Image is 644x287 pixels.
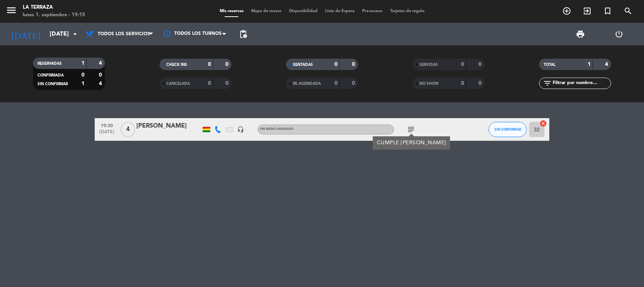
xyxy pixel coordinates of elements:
strong: 4 [99,61,103,66]
strong: 0 [461,62,464,67]
i: power_settings_new [614,30,624,39]
strong: 0 [335,81,338,86]
span: [DATE] [97,129,116,138]
span: CHECK INS [166,63,187,67]
strong: 0 [208,81,211,86]
strong: 4 [99,81,103,86]
span: RESERVADAS [38,62,62,66]
span: RE AGENDADA [293,82,321,86]
span: TOTAL [544,63,555,67]
strong: 0 [352,81,356,86]
strong: 1 [81,61,84,66]
i: arrow_drop_down [70,30,80,39]
span: NO SHOW [419,82,439,86]
i: [DATE] [6,26,46,42]
span: Mapa de mesas [247,9,285,13]
span: Sin menú asignado [260,128,294,131]
span: SIN CONFIRMAR [494,127,521,131]
span: Pre-acceso [358,9,386,13]
span: 19:30 [97,121,116,129]
i: turned_in_not [603,6,612,16]
strong: 0 [352,62,356,67]
i: subject [406,125,416,134]
div: lunes 1. septiembre - 19:15 [23,11,85,19]
i: exit_to_app [583,6,592,16]
span: Lista de Espera [321,9,358,13]
strong: 0 [225,81,230,86]
i: headset_mic [237,126,244,133]
div: LOG OUT [600,23,638,45]
i: menu [6,5,17,16]
span: SENTADAS [293,63,313,67]
span: Disponibilidad [285,9,321,13]
span: print [576,30,585,39]
input: Filtrar por nombre... [552,79,611,87]
i: filter_list [543,79,552,88]
strong: 0 [81,72,84,78]
div: [PERSON_NAME] [136,121,201,131]
button: menu [6,5,17,19]
span: SIN CONFIRMAR [38,82,68,86]
strong: 1 [588,62,591,67]
i: search [624,6,633,16]
strong: 0 [335,62,338,67]
span: CONFIRMADA [38,73,64,77]
strong: 0 [478,62,483,67]
strong: 1 [81,81,84,86]
strong: 0 [208,62,211,67]
strong: 4 [605,62,610,67]
strong: 0 [99,72,103,78]
span: Todos los servicios [98,31,150,37]
span: CANCELADA [166,82,190,86]
button: SIN CONFIRMAR [489,122,527,137]
i: add_circle_outline [562,6,571,16]
strong: 0 [461,81,464,86]
strong: 0 [478,81,483,86]
i: cancel [539,120,547,127]
div: La Terraza [23,4,85,11]
span: 4 [120,122,135,137]
div: CUMPLE [PERSON_NAME] [377,139,446,147]
span: SERVIDAS [419,63,438,67]
span: pending_actions [239,30,248,39]
span: Mis reservas [216,9,247,13]
span: Tarjetas de regalo [386,9,428,13]
strong: 0 [225,62,230,67]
